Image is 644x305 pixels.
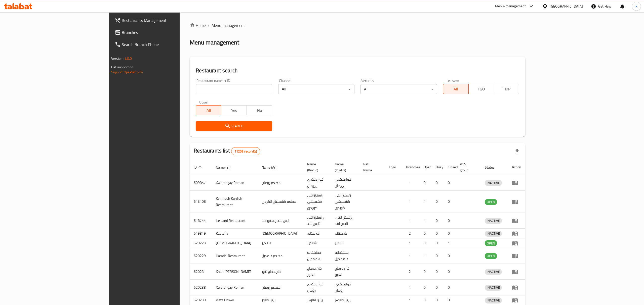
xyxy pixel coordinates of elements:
td: شانديز [303,238,331,248]
td: شانديز [258,238,303,248]
span: Get support on: [111,64,134,70]
div: All [360,84,437,94]
td: کەستانە [303,229,331,238]
th: Logo [385,160,402,175]
td: خواردنگەی رؤمان [331,280,359,295]
span: POS group [460,161,475,173]
td: [DEMOGRAPHIC_DATA] [212,238,258,248]
td: 0 [420,264,432,280]
td: 0 [444,264,456,280]
div: Menu [512,269,521,275]
span: Yes [223,107,245,114]
th: Action [508,160,525,175]
span: TMP [496,85,517,93]
span: Menu management [212,22,245,28]
td: 1 [402,191,420,213]
span: OPEN [485,253,497,259]
td: رێستۆرانتی کشمیشى كوردى [303,191,331,213]
nav: breadcrumb [190,22,525,28]
td: 0 [432,238,444,248]
button: TGO [468,84,494,94]
td: خان دجاج تنور [258,264,303,280]
div: INACTIVE [485,297,502,303]
div: INACTIVE [485,180,502,186]
span: Name (En) [216,164,238,170]
td: 0 [444,280,456,295]
td: 1 [402,280,420,295]
td: مطعم كشميش الكردي [258,191,303,213]
td: 1 [402,238,420,248]
td: کەستانە [331,229,359,238]
span: INACTIVE [485,285,502,290]
td: ايس لاند ريستورانت [258,213,303,229]
button: TMP [494,84,519,94]
div: Menu [512,240,521,246]
td: مطعم همديل [258,248,303,264]
td: [DEMOGRAPHIC_DATA] [258,229,303,238]
td: 0 [444,175,456,191]
div: Menu [512,218,521,224]
div: INACTIVE [485,285,502,291]
div: [GEOGRAPHIC_DATA] [550,4,583,9]
td: 0 [444,191,456,213]
td: مطعم رومان [258,280,303,295]
td: 1 [402,175,420,191]
td: 0 [444,229,456,238]
td: .ڕێستۆرانتی ئایس لاند [331,213,359,229]
span: OPEN [485,199,497,205]
span: 11258 record(s) [231,149,260,154]
div: INACTIVE [485,269,502,275]
td: 0 [420,229,432,238]
td: 0 [432,280,444,295]
td: 0 [432,175,444,191]
td: ڕێستۆرانتی ئایس لاند [303,213,331,229]
td: خان دەجاج تەنور [331,264,359,280]
td: جيشتخانه هه مديل [331,248,359,264]
a: Support.OpsPlatform [111,69,143,75]
td: 0 [432,191,444,213]
span: INACTIVE [485,218,502,224]
td: جيشتخانه هه مديل [303,248,331,264]
th: Branches [402,160,420,175]
span: Status [485,164,501,170]
div: Export file [511,145,523,157]
label: Delivery [447,79,459,82]
td: خواردنگەی ڕۆمان [331,175,359,191]
span: Branches [122,29,212,35]
td: 1 [420,213,432,229]
td: 0 [444,213,456,229]
span: INACTIVE [485,180,502,186]
span: Name (Ku-Ba) [335,161,353,173]
td: Hamdel Restaurant [212,248,258,264]
td: Xwardngay Roman [212,280,258,295]
td: 0 [432,264,444,280]
div: OPEN [485,253,497,259]
div: Menu [512,199,521,205]
span: INACTIVE [485,231,502,236]
div: Menu [512,297,521,303]
td: 0 [420,280,432,295]
td: Kshmesh Kurdish Restaurant [212,191,258,213]
button: Yes [221,105,247,115]
td: شانديز [331,238,359,248]
span: All [198,107,219,114]
th: Closed [444,160,456,175]
th: Busy [432,160,444,175]
td: 0 [444,248,456,264]
div: All [278,84,355,94]
span: Ref. Name [363,161,379,173]
td: خواردنگەی رؤمان [303,280,331,295]
td: Xwardngay Roman [212,175,258,191]
a: Restaurants Management [111,14,216,26]
td: خان دەجاج تەنور [303,264,331,280]
td: مطعم رومان [258,175,303,191]
a: Search Branch Phone [111,38,216,50]
input: Search for restaurant name or ID.. [196,84,272,94]
td: 1 [420,248,432,264]
td: 0 [420,238,432,248]
button: All [443,84,469,94]
div: Menu [512,253,521,259]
